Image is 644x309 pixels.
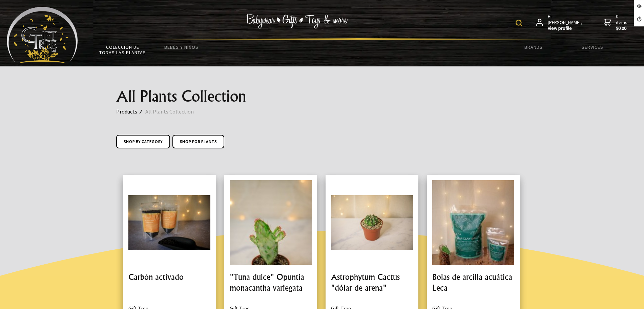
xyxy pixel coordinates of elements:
[516,20,522,26] img: product search
[116,135,170,148] a: Shop by Category
[548,25,583,32] strong: View profile
[116,107,145,116] a: Products
[548,14,583,32] span: Hi [PERSON_NAME],
[616,13,629,32] span: 0 items
[536,14,583,32] a: Hi [PERSON_NAME],View profile
[145,107,202,116] a: All Plants Collection
[604,14,629,32] a: 0 items$0.00
[616,25,629,32] strong: $0.00
[116,88,528,104] h1: All Plants Collection
[504,40,563,54] a: Brands
[94,40,152,60] a: Colección de todas las plantas
[152,40,211,54] a: Bebés y niños
[563,40,622,54] a: Services
[172,135,224,148] a: Shop for Plants
[7,7,78,63] img: Babyware - Gifts - Toys and more...
[246,14,348,28] img: Babywear - Gifts - Toys & more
